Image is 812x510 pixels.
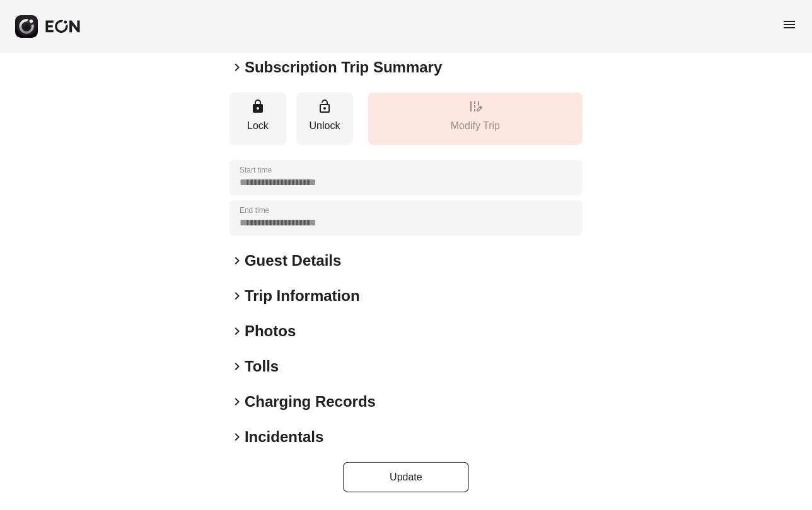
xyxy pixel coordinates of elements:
span: keyboard_arrow_right [229,429,245,445]
h2: Tolls [245,356,279,377]
button: Update [343,462,469,492]
span: lock_open [317,99,332,114]
span: menu [782,17,797,32]
h2: Charging Records [245,392,376,412]
p: Lock [236,118,280,133]
h2: Incidentals [245,427,323,447]
span: keyboard_arrow_right [229,359,245,374]
span: keyboard_arrow_right [229,60,245,75]
span: keyboard_arrow_right [229,288,245,303]
button: Unlock [296,93,353,145]
h2: Trip Information [245,286,360,306]
span: keyboard_arrow_right [229,253,245,268]
p: Unlock [303,118,347,133]
h2: Photos [245,321,296,341]
span: keyboard_arrow_right [229,324,245,339]
button: Lock [229,93,286,145]
h2: Subscription Trip Summary [245,57,442,77]
span: lock [250,99,265,114]
h2: Guest Details [245,251,341,271]
span: keyboard_arrow_right [229,394,245,409]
